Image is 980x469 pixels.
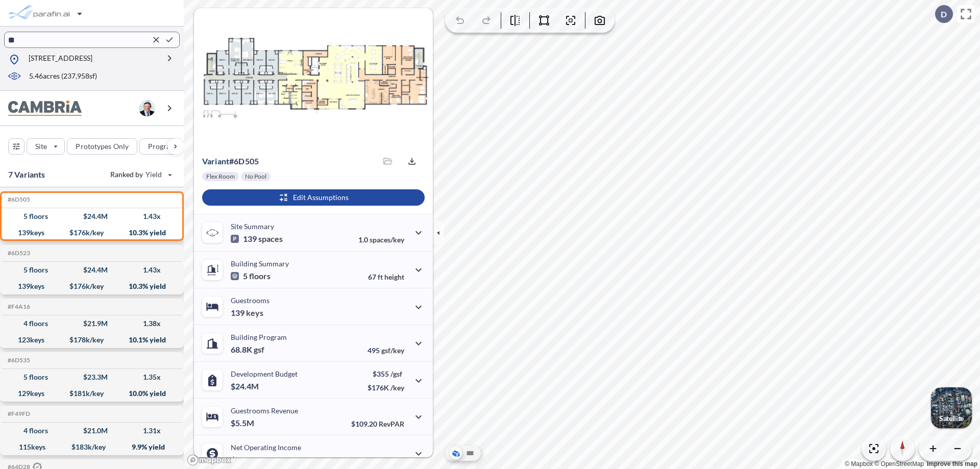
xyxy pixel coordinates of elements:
span: /gsf [390,369,402,378]
p: $24.4M [231,381,260,391]
p: Program [148,141,177,152]
p: Building Program [231,333,287,341]
button: Prototypes Only [67,138,137,155]
button: Edit Assumptions [202,189,425,206]
p: Development Budget [231,369,298,378]
span: RevPAR [379,419,404,428]
p: D [941,10,947,19]
span: floors [249,271,271,281]
p: 7 Variants [8,168,45,181]
button: Site [27,138,65,155]
p: 68.8K [231,344,264,355]
span: Variant [202,156,229,166]
p: 45.0% [361,456,404,465]
a: Mapbox homepage [187,454,232,466]
p: $109.20 [351,419,404,428]
p: Flex Room [206,172,235,181]
p: Guestrooms Revenue [231,406,298,415]
p: Site Summary [231,222,274,231]
span: spaces/key [370,235,404,244]
p: 5.46 acres ( 237,958 sf) [29,71,97,82]
p: 5 [231,271,271,281]
p: Net Operating Income [231,443,301,452]
p: [STREET_ADDRESS] [29,53,92,66]
p: $2.5M [231,455,256,465]
span: gsf [254,344,264,355]
p: Guestrooms [231,296,269,305]
p: 1.0 [358,235,404,244]
span: spaces [258,234,283,244]
a: OpenStreetMap [874,460,924,467]
p: Prototypes Only [76,141,129,152]
p: 139 [231,234,283,244]
span: Yield [145,169,162,180]
p: $355 [367,369,404,378]
a: Improve this map [927,460,977,467]
img: BrandImage [8,101,82,116]
button: Program [139,138,194,155]
button: Aerial View [450,447,462,459]
img: Switcher Image [931,387,972,428]
img: user logo [139,100,155,116]
p: Satellite [939,414,964,423]
button: Site Plan [464,447,476,459]
p: $5.5M [231,418,256,428]
p: # 6d505 [202,156,259,166]
p: 139 [231,308,263,318]
p: Building Summary [231,259,289,268]
p: $176K [367,383,404,392]
button: Switcher ImageSatellite [931,387,972,428]
span: margin [382,456,404,465]
h5: Click to copy the code [6,250,30,257]
span: ft [378,273,383,281]
span: gsf/key [381,346,404,355]
p: 67 [368,273,404,281]
button: Ranked by Yield [102,166,179,183]
p: Site [35,141,47,152]
span: height [384,273,404,281]
span: keys [246,308,263,318]
h5: Click to copy the code [6,196,30,203]
span: /key [390,383,404,392]
a: Mapbox [845,460,873,467]
p: No Pool [245,172,266,181]
h5: Click to copy the code [6,410,30,417]
p: Edit Assumptions [293,192,349,203]
h5: Click to copy the code [6,303,30,310]
h5: Click to copy the code [6,357,30,364]
p: 495 [367,346,404,355]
